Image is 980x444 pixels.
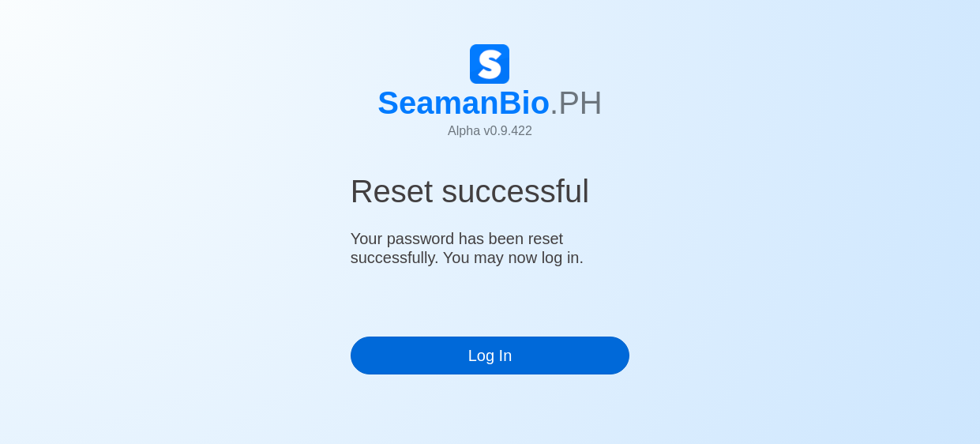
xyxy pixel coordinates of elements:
h1: SeamanBio [377,84,603,122]
h1: Reset successful [351,172,630,216]
a: Log In [351,337,630,374]
h5: Your password has been reset successfully. You may now log in. [351,223,630,273]
img: Logo [470,44,509,84]
span: .PH [550,85,603,120]
p: Alpha v 0.9.422 [377,122,603,141]
a: SeamanBio.PHAlpha v0.9.422 [377,44,603,153]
